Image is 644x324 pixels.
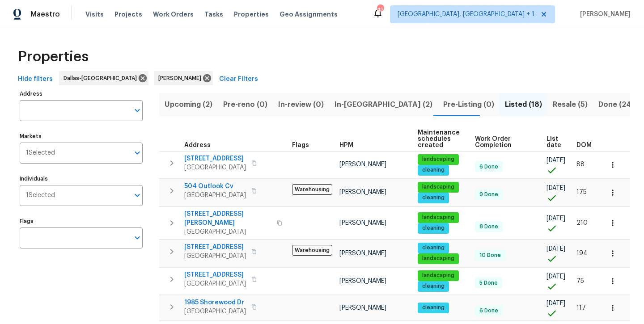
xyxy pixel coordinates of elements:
[476,223,502,231] span: 8 Done
[114,10,142,19] span: Projects
[547,215,565,222] span: [DATE]
[278,98,324,111] span: In-review (0)
[20,176,143,181] label: Individuals
[476,191,502,198] span: 9 Done
[158,74,205,83] span: [PERSON_NAME]
[476,307,502,315] span: 6 Done
[443,98,494,111] span: Pre-Listing (0)
[475,136,531,148] span: Work Order Completion
[547,157,565,164] span: [DATE]
[184,154,246,163] span: [STREET_ADDRESS]
[419,224,448,232] span: cleaning
[476,163,502,171] span: 6 Done
[234,10,269,19] span: Properties
[547,300,565,307] span: [DATE]
[184,182,246,191] span: 504 Outlook Cv
[418,130,460,148] span: Maintenance schedules created
[20,134,143,139] label: Markets
[377,5,383,14] div: 43
[216,71,262,88] button: Clear Filters
[223,98,267,111] span: Pre-reno (0)
[154,71,213,85] div: [PERSON_NAME]
[184,227,271,236] span: [GEOGRAPHIC_DATA]
[419,255,458,262] span: landscaping
[339,189,386,195] span: [PERSON_NAME]
[204,11,223,17] span: Tasks
[576,161,585,168] span: 88
[20,219,143,224] label: Flags
[131,189,144,202] button: Open
[419,166,448,174] span: cleaning
[576,305,586,311] span: 117
[184,279,246,288] span: [GEOGRAPHIC_DATA]
[547,246,565,252] span: [DATE]
[576,10,631,19] span: [PERSON_NAME]
[131,104,144,117] button: Open
[419,272,458,279] span: landscaping
[184,270,246,279] span: [STREET_ADDRESS]
[576,189,587,195] span: 175
[339,220,386,226] span: [PERSON_NAME]
[339,278,386,284] span: [PERSON_NAME]
[339,161,386,168] span: [PERSON_NAME]
[476,279,501,287] span: 5 Done
[153,10,194,19] span: Work Orders
[184,298,246,307] span: 1985 Shorewood Dr
[598,98,639,111] span: Done (248)
[18,74,53,85] span: Hide filters
[553,98,588,111] span: Resale (5)
[576,250,588,257] span: 194
[505,98,542,111] span: Listed (18)
[419,214,458,221] span: landscaping
[30,10,60,19] span: Maestro
[419,304,448,311] span: cleaning
[547,185,565,191] span: [DATE]
[14,71,56,88] button: Hide filters
[398,10,534,19] span: [GEOGRAPHIC_DATA], [GEOGRAPHIC_DATA] + 1
[419,244,448,252] span: cleaning
[339,142,353,148] span: HPM
[292,245,332,256] span: Warehousing
[419,194,448,202] span: cleaning
[184,142,211,148] span: Address
[339,250,386,257] span: [PERSON_NAME]
[59,71,148,85] div: Dallas-[GEOGRAPHIC_DATA]
[219,74,258,85] span: Clear Filters
[184,191,246,200] span: [GEOGRAPHIC_DATA]
[131,147,144,159] button: Open
[184,163,246,172] span: [GEOGRAPHIC_DATA]
[18,52,89,61] span: Properties
[165,98,212,111] span: Upcoming (2)
[419,183,458,191] span: landscaping
[335,98,432,111] span: In-[GEOGRAPHIC_DATA] (2)
[476,252,504,259] span: 10 Done
[184,210,271,227] span: [STREET_ADDRESS][PERSON_NAME]
[64,74,140,83] span: Dallas-[GEOGRAPHIC_DATA]
[576,278,584,284] span: 75
[184,307,246,316] span: [GEOGRAPHIC_DATA]
[547,136,561,148] span: List date
[26,149,55,157] span: 1 Selected
[547,274,565,280] span: [DATE]
[419,282,448,290] span: cleaning
[131,231,144,244] button: Open
[184,243,246,252] span: [STREET_ADDRESS]
[85,10,104,19] span: Visits
[26,192,55,199] span: 1 Selected
[576,142,592,148] span: DOM
[292,142,309,148] span: Flags
[339,305,386,311] span: [PERSON_NAME]
[184,252,246,261] span: [GEOGRAPHIC_DATA]
[292,184,332,195] span: Warehousing
[20,91,143,97] label: Address
[576,220,588,226] span: 210
[280,10,338,19] span: Geo Assignments
[419,156,458,163] span: landscaping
